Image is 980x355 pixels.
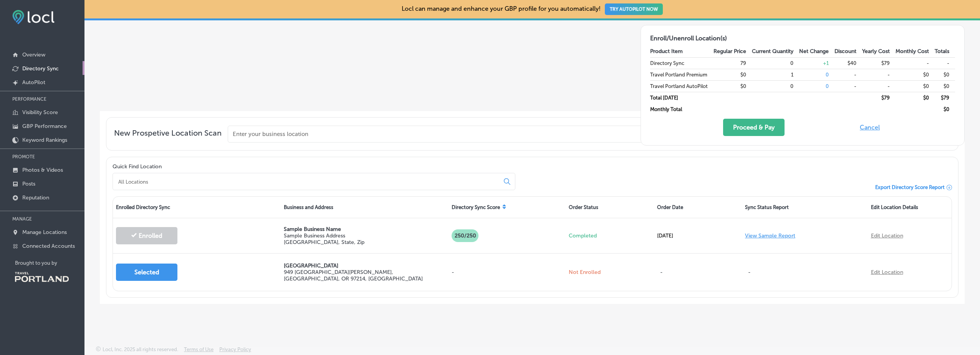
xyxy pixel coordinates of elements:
td: Directory Sync [650,57,713,69]
td: $ 0 [935,103,955,115]
td: - [862,80,896,92]
p: Posts [22,181,35,187]
td: $ 79 [935,92,955,103]
p: Sample Business Name [284,226,445,232]
p: Manage Locations [22,229,67,236]
td: $79 [862,57,896,69]
button: Selected [116,264,177,281]
div: Business and Address [281,197,449,218]
p: Sample Business Address [284,232,445,239]
td: 0 [799,80,834,92]
a: View Sample Report [745,232,795,239]
p: Reputation [22,194,49,201]
td: Monthly Total [650,103,713,115]
td: $0 [896,69,935,80]
p: 949 [GEOGRAPHIC_DATA][PERSON_NAME] , [GEOGRAPHIC_DATA], OR 97214, [GEOGRAPHIC_DATA] [284,269,445,282]
span: New Prospetive Location Scan [114,128,222,143]
img: Travel Portland [15,272,69,282]
a: Edit Location [871,269,903,275]
button: TRY AUTOPILOT NOW [605,3,663,15]
td: $ 0 [896,92,935,103]
td: $0 [713,80,752,92]
td: $0 [713,69,752,80]
p: 250/250 [452,229,478,242]
td: Travel Portland Premium [650,69,713,80]
p: Locl, Inc. 2025 all rights reserved. [103,347,178,352]
td: 0 [752,57,799,69]
th: Discount [834,46,862,57]
td: Travel Portland AutoPilot [650,80,713,92]
p: AutoPilot [22,79,45,86]
td: - [834,80,862,92]
td: $0 [935,69,955,80]
p: Overview [22,51,45,58]
td: 0 [752,80,799,92]
div: Sync Status Report [742,197,868,218]
button: Cancel [857,119,882,136]
p: [GEOGRAPHIC_DATA] [284,262,445,269]
input: Enter your business location [228,126,662,143]
p: - [452,269,563,275]
th: Yearly Cost [862,46,896,57]
label: Quick Find Location [113,163,162,170]
input: All Locations [118,178,498,185]
th: Current Quantity [752,46,799,57]
p: Connected Accounts [22,243,75,249]
button: Proceed & Pay [723,119,785,136]
th: Totals [935,46,955,57]
p: [GEOGRAPHIC_DATA], State, Zip [284,239,445,246]
p: Photos & Videos [22,167,63,173]
span: Export Directory Score Report [875,184,945,190]
p: Brought to you by [15,260,84,266]
div: Order Status [566,197,654,218]
td: $0 [935,80,955,92]
th: Product Item [650,46,713,57]
td: 0 [799,69,834,80]
td: Total [DATE] [650,92,713,103]
p: - [745,261,865,283]
p: Keyword Rankings [22,137,67,143]
td: $ 79 [862,92,896,103]
div: [DATE] [654,225,742,247]
p: Completed [569,232,651,239]
th: Regular Price [713,46,752,57]
td: - [896,57,935,69]
td: - [862,69,896,80]
td: - [834,69,862,80]
p: - [657,261,674,283]
td: - [935,57,955,69]
div: Directory Sync Score [449,197,566,218]
div: Order Date [654,197,742,218]
p: Not Enrolled [569,269,651,275]
a: Edit Location [871,232,903,239]
td: $0 [896,80,935,92]
p: Visibility Score [22,109,58,116]
td: 79 [713,57,752,69]
td: $40 [834,57,862,69]
th: Net Change [799,46,834,57]
h2: Enroll/Unenroll Location(s) [650,35,955,42]
p: GBP Performance [22,123,67,129]
td: + 1 [799,57,834,69]
button: Enrolled [116,227,177,244]
th: Monthly Cost [896,46,935,57]
img: fda3e92497d09a02dc62c9cd864e3231.png [12,10,55,24]
div: Edit Location Details [868,197,952,218]
div: Enrolled Directory Sync [113,197,281,218]
p: Directory Sync [22,65,59,72]
td: 1 [752,69,799,80]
